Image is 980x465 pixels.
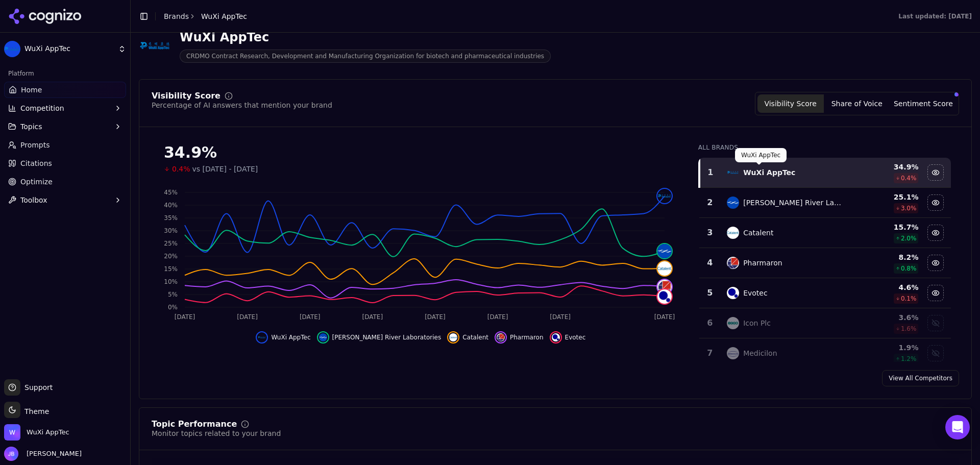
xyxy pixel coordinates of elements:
a: Home [4,82,126,98]
span: Catalent [462,333,488,341]
button: Visibility Score [757,94,824,113]
a: Optimize [4,174,126,190]
span: Toolbox [20,195,47,205]
button: Open user button [4,447,82,461]
div: 3.6 % [853,312,918,323]
tspan: 5% [168,291,178,298]
span: Pharmaron [510,333,544,341]
div: Last updated: [DATE] [898,12,972,20]
button: Show medicilon data [927,345,944,361]
p: WuXi AppTec [741,151,780,159]
a: Brands [164,12,189,20]
span: vs [DATE] - [DATE] [192,164,258,174]
div: Icon Plc [743,318,771,328]
button: Sentiment Score [890,94,957,113]
div: Medicilon [743,348,777,358]
tspan: 40% [164,202,178,209]
img: evotec [657,289,672,304]
span: 0.4% [172,164,190,174]
tr: 2charles river laboratories[PERSON_NAME] River Laboratories25.1%3.0%Hide charles river laboratori... [699,188,951,218]
div: 4 [703,257,717,269]
span: 1.6 % [901,325,917,333]
tspan: [DATE] [362,313,383,321]
div: 34.9 % [853,162,918,172]
img: WuXi AppTec [4,424,20,440]
button: Hide catalent data [927,225,944,241]
div: [PERSON_NAME] River Laboratories [743,198,845,208]
span: Home [21,85,42,95]
div: 25.1 % [853,192,918,202]
img: charles river laboratories [657,244,672,258]
tspan: [DATE] [487,313,508,321]
img: wuxi apptec [258,333,266,341]
button: Hide charles river laboratories data [317,331,442,344]
img: wuxi apptec [657,189,672,203]
button: Show icon plc data [927,315,944,331]
span: WuXi AppTec [27,428,69,437]
img: WuXi AppTec [139,30,171,62]
button: Open organization switcher [4,424,69,440]
button: Hide evotec data [927,285,944,301]
div: All Brands [698,143,951,152]
span: Theme [20,407,49,415]
tspan: 0% [168,304,178,311]
span: 0.8 % [901,264,917,273]
div: Visibility Score [152,92,220,100]
img: pharmaron [657,280,672,294]
div: Platform [4,65,126,82]
span: Topics [20,121,42,132]
img: evotec [552,333,560,341]
button: Topics [4,118,126,135]
a: Citations [4,155,126,172]
button: Hide wuxi apptec data [927,164,944,181]
span: WuXi AppTec [201,11,247,21]
span: 3.0 % [901,204,917,212]
span: Competition [20,103,64,113]
button: Hide evotec data [550,331,586,344]
span: Citations [20,158,52,168]
tspan: [DATE] [654,313,675,321]
div: 1.9 % [853,342,918,353]
div: Monitor topics related to your brand [152,428,281,438]
button: Hide pharmaron data [495,331,544,344]
img: catalent [449,333,457,341]
img: pharmaron [727,257,739,269]
div: 1 [704,166,717,179]
span: [PERSON_NAME] River Laboratories [332,333,442,341]
button: Competition [4,100,126,116]
img: charles river laboratories [319,333,327,341]
img: WuXi AppTec [4,41,20,57]
tspan: [DATE] [237,313,258,321]
tr: 4pharmaronPharmaron8.2%0.8%Hide pharmaron data [699,248,951,278]
img: wuxi apptec [727,166,739,179]
tspan: 15% [164,265,178,273]
div: 8.2 % [853,252,918,262]
img: charles river laboratories [727,197,739,209]
button: Hide wuxi apptec data [256,331,310,344]
tr: 5evotecEvotec4.6%0.1%Hide evotec data [699,278,951,308]
div: 15.7 % [853,222,918,232]
tspan: 25% [164,240,178,247]
img: icon plc [727,317,739,329]
tr: 3catalentCatalent15.7%2.0%Hide catalent data [699,218,951,248]
img: evotec [727,287,739,299]
span: CRDMO Contract Research, Development and Manufacturing Organization for biotech and pharmaceutica... [180,50,551,63]
tspan: [DATE] [425,313,446,321]
div: 34.9% [164,143,678,162]
button: Hide pharmaron data [927,255,944,271]
span: Evotec [565,333,586,341]
img: catalent [657,261,672,276]
tspan: 20% [164,253,178,260]
nav: breadcrumb [164,11,247,21]
tr: 6icon plcIcon Plc3.6%1.6%Show icon plc data [699,308,951,338]
div: 6 [703,317,717,329]
div: 2 [703,197,717,209]
button: Hide catalent data [447,331,488,344]
div: 5 [703,287,717,299]
tspan: 45% [164,189,178,196]
img: medicilon [727,347,739,359]
div: Catalent [743,228,773,238]
span: 0.4 % [901,174,917,182]
div: Open Intercom Messenger [945,415,970,439]
tspan: [DATE] [175,313,195,321]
